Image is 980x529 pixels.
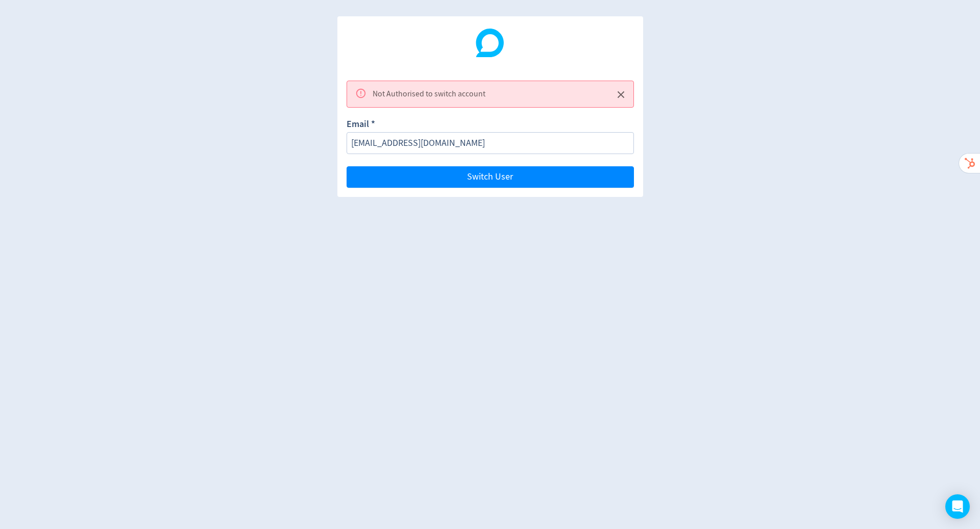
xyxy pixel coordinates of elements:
img: Digivizer Logo [476,29,504,57]
button: Switch User [347,166,634,188]
span: Switch User [467,172,513,182]
button: Close [612,86,629,103]
div: Not Authorised to switch account [373,84,485,104]
label: Email * [347,118,375,132]
div: Open Intercom Messenger [945,494,970,519]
